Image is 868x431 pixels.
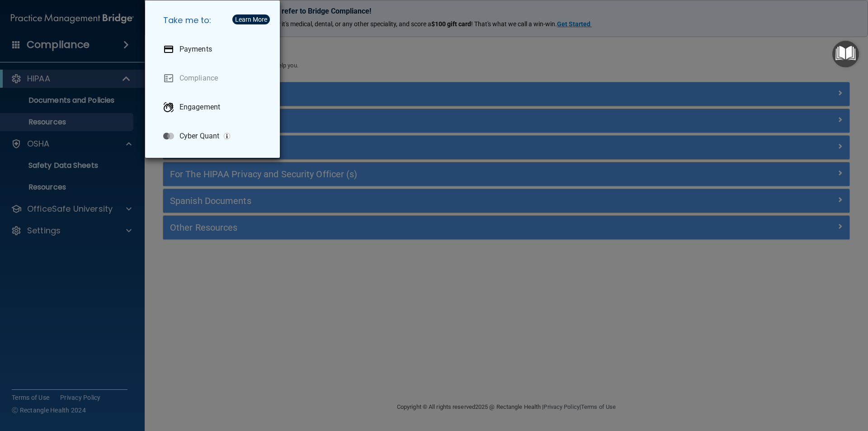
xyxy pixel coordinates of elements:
a: Engagement [156,95,273,120]
button: Learn More [232,14,270,24]
div: Learn More [235,16,267,23]
p: Cyber Quant [179,132,219,141]
p: Payments [179,45,212,54]
a: Compliance [156,66,273,91]
a: Cyber Quant [156,123,273,149]
button: Open Resource Center [832,41,859,67]
h5: Take me to: [156,8,273,33]
a: Payments [156,37,273,62]
p: Engagement [179,103,220,112]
